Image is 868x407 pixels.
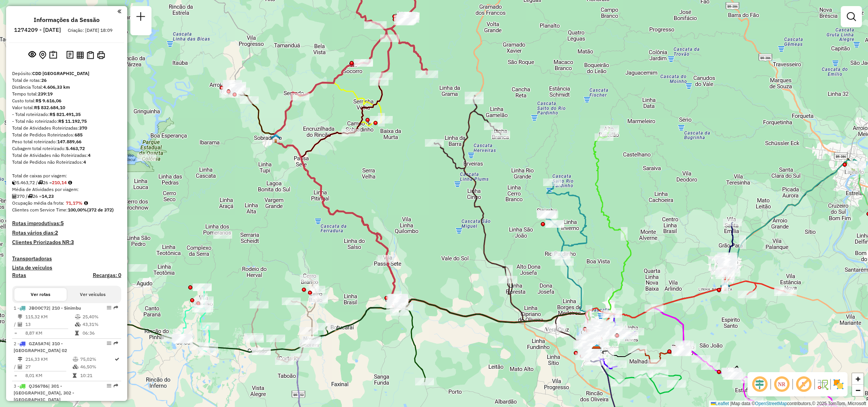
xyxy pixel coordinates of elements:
img: Fluxo de ruas [816,378,829,390]
a: OpenStreetMap [755,401,787,406]
button: Visualizar relatório de Roteirização [75,50,85,60]
td: 75,02% [80,355,114,363]
span: − [856,385,860,395]
i: Meta Caixas/viagem: 227,95 Diferença: -17,81 [68,180,72,185]
button: Ver rotas [14,288,67,301]
strong: CDD [GEOGRAPHIC_DATA] [32,70,89,76]
div: Atividade não roteirizada - JAIRO MULLER [128,264,147,272]
strong: 3 [71,239,74,246]
td: / [14,363,17,371]
span: | 310 - [GEOGRAPHIC_DATA] 02 [14,341,67,353]
div: Valor total: [12,104,121,111]
span: Exibir rótulo [795,375,813,393]
strong: 4.606,33 km [43,84,70,90]
i: Total de Atividades [18,322,22,327]
td: 46,50% [80,363,114,371]
img: Santa Cruz FAD [592,344,602,354]
h4: Lista de veículos [12,265,121,271]
span: | [730,401,731,406]
i: Rota otimizada [115,357,119,362]
strong: 4 [83,159,86,165]
img: CDD Santa Cruz do Sul [592,346,601,356]
strong: (372 de 372) [87,207,114,213]
a: Zoom in [852,373,863,385]
span: Clientes com Service Time: [12,207,68,213]
td: / [14,321,17,328]
strong: R$ 832.684,10 [34,105,65,110]
h4: Recargas: 0 [93,272,121,279]
i: Total de rotas [38,180,43,185]
span: QJS6786 [29,383,48,389]
div: Total de Atividades Roteirizadas: [12,125,121,131]
div: Total de caixas por viagem: [12,172,121,179]
a: Rotas [12,272,26,279]
div: Atividade não roteirizada - MAIRA MUNDT [137,153,156,161]
td: 25,40% [82,313,118,321]
span: + [856,374,860,384]
a: Exibir filtros [844,9,859,24]
div: Criação: [DATE] 18:09 [65,27,116,34]
img: Exibir/Ocultar setores [832,378,845,390]
h4: Informações da Sessão [34,16,100,23]
button: Visualizar Romaneio [85,50,95,61]
img: Sobradinho [271,133,281,143]
span: 1 - [14,305,81,311]
span: Ocultar NR [773,375,791,393]
em: Opções [107,341,111,346]
h4: Clientes Priorizados NR: [12,239,121,246]
div: Atividade não roteirizada - DAISE SIMA [213,231,232,239]
div: Depósito: [12,70,121,77]
a: Clique aqui para minimizar o painel [117,7,121,16]
strong: 14,23 [42,193,54,199]
strong: 5 [61,220,64,227]
strong: 370 [79,125,87,131]
div: Peso total roteirizado: [12,138,121,145]
div: - Total roteirizado: [12,111,121,118]
h4: Rotas vários dias: [12,230,121,236]
td: 27 [25,363,72,371]
h4: Transportadoras [12,255,121,262]
div: 370 / 26 = [12,193,121,200]
h6: 1274209 - [DATE] [14,27,61,33]
div: Cubagem total roteirizado: [12,145,121,152]
div: Total de Pedidos não Roteirizados: [12,159,121,166]
i: Distância Total [18,315,22,319]
td: 06:36 [82,329,118,337]
div: 5.463,72 / 26 = [12,179,121,186]
i: Tempo total em rota [75,331,79,335]
i: % de utilização do peso [75,315,81,319]
strong: 147.889,66 [57,139,81,144]
a: Zoom out [852,385,863,396]
span: 3 - [14,383,74,402]
i: Total de rotas [28,194,33,199]
button: Centralizar mapa no depósito ou ponto de apoio [37,49,48,61]
i: % de utilização do peso [73,357,78,362]
span: GZA5A74 [29,341,49,346]
td: 216,33 KM [25,355,72,363]
td: = [14,329,17,337]
em: Rota exportada [114,384,118,388]
div: - Total não roteirizado: [12,118,121,125]
strong: 2 [55,229,58,236]
span: | 210 - Sinimbu [49,305,81,311]
img: Venâncio Aires [720,282,730,291]
span: 2 - [14,341,67,353]
em: Rota exportada [114,341,118,346]
i: % de utilização da cubagem [75,322,81,327]
i: Cubagem total roteirizado [12,180,17,185]
strong: R$ 9.616,06 [36,98,61,103]
a: Nova sessão e pesquisa [133,9,148,26]
div: Total de rotas: [12,77,121,84]
em: Opções [107,384,111,388]
button: Painel de Sugestão [48,49,59,61]
div: Média de Atividades por viagem: [12,186,121,193]
h4: Rotas improdutivas: [12,220,121,227]
div: Total de Atividades não Roteirizadas: [12,152,121,159]
td: 10:21 [80,372,114,379]
strong: 4 [88,152,91,158]
strong: 26 [41,77,47,83]
i: Total de Atividades [12,194,17,199]
td: 115,32 KM [25,313,75,321]
div: Map data © contributors,© 2025 TomTom, Microsoft [709,401,868,407]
